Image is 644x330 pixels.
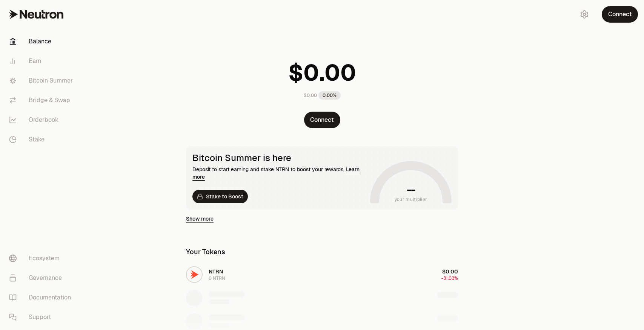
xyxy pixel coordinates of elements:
div: Your Tokens [186,247,225,257]
a: Governance [3,268,81,288]
h1: -- [407,184,415,196]
span: your multiplier [395,196,427,203]
button: Connect [304,112,340,128]
button: Connect [602,6,638,23]
a: Bridge & Swap [3,91,81,110]
a: Bitcoin Summer [3,71,81,91]
a: Show more [186,215,214,223]
div: $0.00 [304,92,317,98]
a: Support [3,307,81,327]
a: Stake [3,130,81,149]
a: Balance [3,32,81,51]
a: Documentation [3,288,81,307]
a: Ecosystem [3,249,81,268]
div: Deposit to start earning and stake NTRN to boost your rewards. [192,166,367,181]
a: Orderbook [3,110,81,130]
a: Stake to Boost [192,190,248,203]
div: 0.00% [318,91,341,100]
a: Earn [3,51,81,71]
div: Bitcoin Summer is here [192,153,367,163]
